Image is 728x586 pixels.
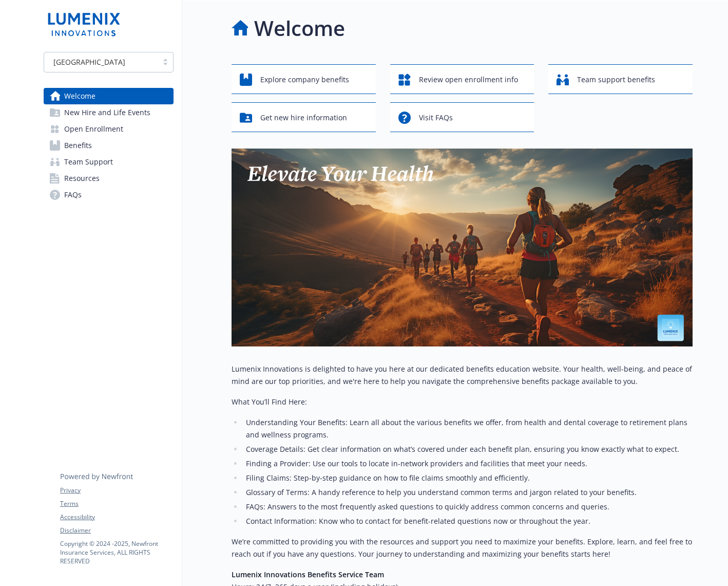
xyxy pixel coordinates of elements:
span: [GEOGRAPHIC_DATA] [53,57,125,67]
button: Get new hire information [232,102,376,132]
a: FAQs [44,187,174,203]
span: Open Enrollment [64,121,123,137]
a: Resources [44,170,174,187]
li: Contact Information: Know who to contact for benefit-related questions now or throughout the year. [243,515,693,527]
span: Review open enrollment info [419,70,518,89]
span: New Hire and Life Events [64,104,150,121]
span: Resources [64,170,100,187]
img: overview page banner [232,149,693,346]
li: Understanding Your Benefits: Learn all about the various benefits we offer, from health and denta... [243,416,693,441]
p: Copyright © 2024 - 2025 , Newfront Insurance Services, ALL RIGHTS RESERVED [60,539,173,565]
span: Team support benefits [577,70,655,89]
span: Visit FAQs [419,108,453,127]
li: Coverage Details: Get clear information on what’s covered under each benefit plan, ensuring you k... [243,443,693,455]
a: Welcome [44,88,174,104]
a: Disclaimer [60,526,173,535]
li: Filing Claims: Step-by-step guidance on how to file claims smoothly and efficiently. [243,472,693,484]
span: Explore company benefits [260,70,349,89]
span: FAQs [64,187,82,203]
p: What You’ll Find Here: [232,396,693,408]
button: Team support benefits [548,64,693,94]
a: Accessibility [60,512,173,522]
a: Privacy [60,486,173,495]
li: FAQs: Answers to the most frequently asked questions to quickly address common concerns and queries. [243,501,693,513]
a: Open Enrollment [44,121,174,137]
p: We’re committed to providing you with the resources and support you need to maximize your benefit... [232,536,693,560]
button: Explore company benefits [232,64,376,94]
a: New Hire and Life Events [44,104,174,121]
a: Team Support [44,154,174,170]
a: Benefits [44,137,174,154]
span: Team Support [64,154,113,170]
p: Lumenix Innovations is delighted to have you here at our dedicated benefits education website. Yo... [232,363,693,388]
span: Get new hire information [260,108,347,127]
h1: Welcome [254,13,345,44]
span: Benefits [64,137,92,154]
span: Welcome [64,88,95,104]
strong: Lumenix Innovations Benefits Service Team [232,570,384,579]
li: Finding a Provider: Use our tools to locate in-network providers and facilities that meet your ne... [243,457,693,470]
span: [GEOGRAPHIC_DATA] [49,57,152,67]
button: Review open enrollment info [390,64,534,94]
li: Glossary of Terms: A handy reference to help you understand common terms and jargon related to yo... [243,486,693,499]
a: Terms [60,499,173,508]
button: Visit FAQs [390,102,534,132]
